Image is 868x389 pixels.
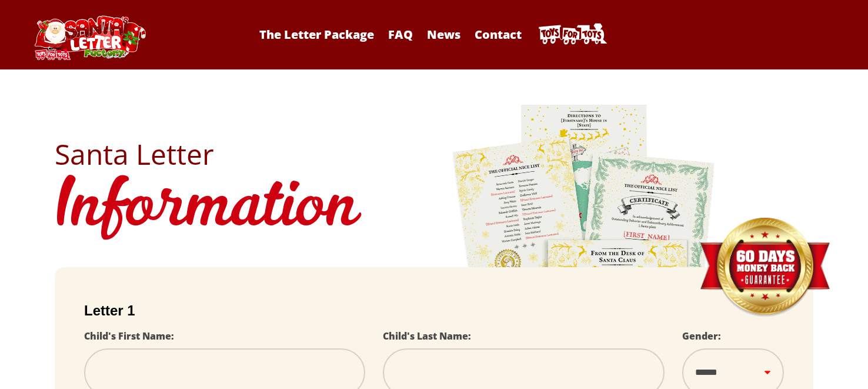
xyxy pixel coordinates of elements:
[84,330,174,343] label: Child's First Name:
[253,26,380,42] a: The Letter Package
[84,302,784,319] h2: Letter 1
[55,140,813,168] h2: Santa Letter
[421,26,466,42] a: News
[55,168,813,250] h1: Information
[469,26,528,42] a: Contact
[382,26,419,42] a: FAQ
[31,15,148,60] img: Santa Letter Logo
[699,217,831,318] img: Money Back Guarantee
[682,330,721,343] label: Gender:
[383,330,471,343] label: Child's Last Name:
